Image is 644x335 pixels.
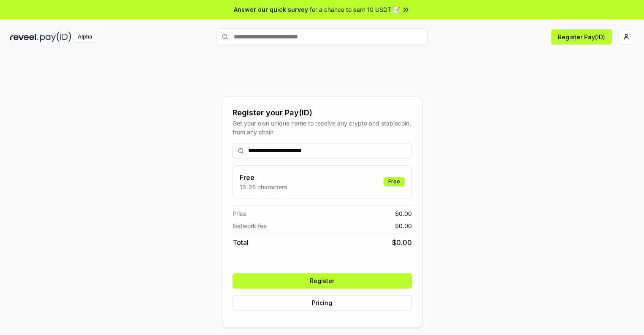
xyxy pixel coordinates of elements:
[233,119,412,136] div: Get your own unique name to receive any crypto and stablecoin, from any chain
[551,29,612,44] button: Register Pay(ID)
[233,273,412,289] button: Register
[395,221,412,230] span: $ 0.00
[233,237,249,248] span: Total
[395,209,412,218] span: $ 0.00
[233,209,246,218] span: Price
[73,32,97,42] div: Alpha
[240,182,287,191] p: 13-25 characters
[10,32,38,42] img: reveel_dark
[233,221,267,230] span: Network fee
[240,172,287,182] h3: Free
[233,107,412,119] div: Register your Pay(ID)
[384,177,405,186] div: Free
[234,5,308,14] span: Answer our quick survey
[310,5,400,14] span: for a chance to earn 10 USDT 📝
[40,32,71,42] img: pay_id
[233,295,412,310] button: Pricing
[392,237,412,248] span: $ 0.00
